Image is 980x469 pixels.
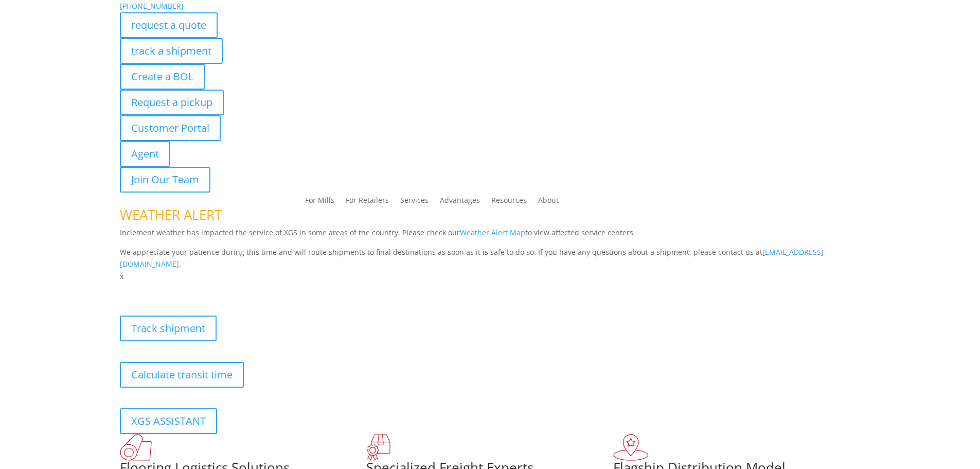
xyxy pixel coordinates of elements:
img: xgs-icon-total-supply-chain-intelligence-red [120,434,152,461]
a: For Retailers [346,197,389,208]
img: xgs-icon-focused-on-flooring-red [366,434,390,461]
a: Advantages [440,197,480,208]
a: Request a pickup [120,90,224,115]
a: [PHONE_NUMBER] [120,1,184,11]
a: Track shipment [120,316,217,341]
a: track a shipment [120,38,223,64]
a: Customer Portal [120,115,221,141]
a: Join Our Team [120,167,210,193]
p: We appreciate your patience during this time and will route shipments to final destinations as so... [120,246,861,271]
a: Calculate transit time [120,362,244,388]
a: XGS ASSISTANT [120,408,217,434]
a: Create a BOL [120,64,205,90]
a: Services [400,197,429,208]
a: For Mills [305,197,334,208]
a: Weather Alert Map [460,228,525,237]
a: Agent [120,141,170,167]
span: WEATHER ALERT [120,205,222,224]
a: About [538,197,559,208]
a: request a quote [120,12,218,38]
a: Resources [491,197,527,208]
p: Inclement weather has impacted the service of XGS in some areas of the country. Please check our ... [120,227,861,246]
img: xgs-icon-flagship-distribution-model-red [613,434,649,461]
b: Visibility, transparency, and control for your entire supply chain. [120,284,349,294]
p: x [120,270,861,283]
